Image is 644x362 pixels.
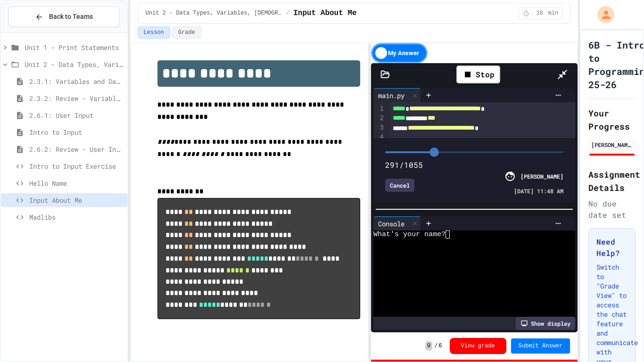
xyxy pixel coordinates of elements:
h2: Assignment Details [588,168,636,194]
span: 2.6.2: Review - User Input [29,144,124,154]
div: No due date set [588,198,636,221]
span: What's your name? [373,230,446,239]
span: Unit 1 - Print Statements [25,42,124,52]
div: main.py [373,90,409,100]
button: View grade [450,338,506,354]
span: Submit Answer [519,342,563,350]
span: [DATE] 11:48 AM [514,187,563,195]
span: Input About Me [293,8,356,19]
button: Grade [172,26,201,39]
div: Show display [516,317,575,330]
span: Intro to Input [29,127,124,137]
span: 2.6.1: User Input [29,110,124,120]
div: Stop [456,66,500,83]
div: 1 [373,104,385,114]
span: Unit 2 - Data Types, Variables, [DEMOGRAPHIC_DATA] [146,9,282,17]
span: / [434,342,438,350]
span: 0 [425,341,432,351]
span: / [286,9,289,17]
span: 10 [532,9,547,17]
div: main.py [373,88,421,102]
div: Console [373,216,421,230]
button: Submit Answer [511,338,570,354]
button: Lesson [138,26,170,39]
span: Unit 2 - Data Types, Variables, [DEMOGRAPHIC_DATA] [25,59,124,69]
span: Back to Teams [49,12,93,22]
span: 2.3.2: Review - Variables and Data Types [29,93,124,103]
div: My Account [587,4,617,25]
span: min [548,9,559,17]
div: 3 [373,123,385,132]
button: Back to Teams [8,7,120,27]
h2: Your Progress [588,107,636,133]
div: To enrich screen reader interactions, please activate Accessibility in Grammarly extension settings [390,102,575,200]
span: Madlibs [29,212,124,222]
div: 4 [373,132,385,142]
h3: Need Help? [596,236,627,259]
div: 291/1055 [385,159,563,171]
div: [PERSON_NAME] [591,140,633,149]
div: Console [373,219,409,229]
span: 2.3.1: Variables and Data Types [29,76,124,86]
div: [PERSON_NAME] [520,172,563,181]
span: Input About Me [29,195,124,205]
span: 6 [438,342,442,350]
div: Cancel [385,179,414,192]
span: Hello Name [29,178,124,188]
span: Intro to Input Exercise [29,161,124,171]
div: 2 [373,114,385,123]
